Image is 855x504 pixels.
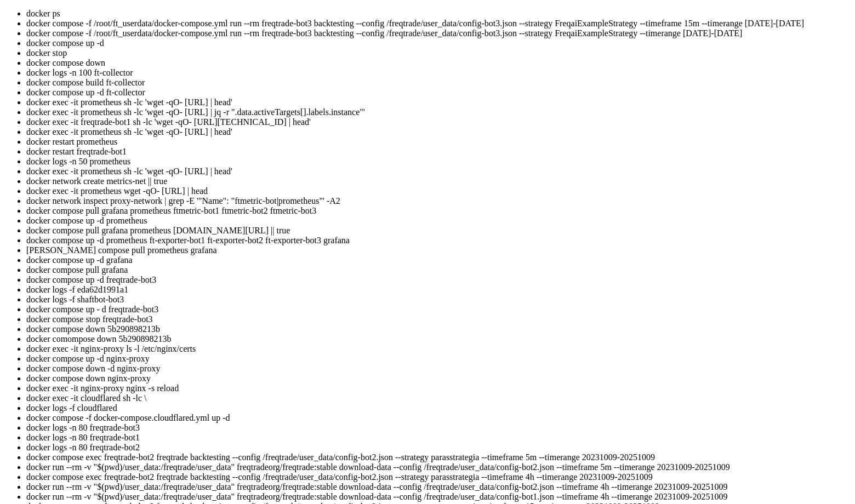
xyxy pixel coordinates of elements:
[26,255,851,265] li: docker compose up -d grafana
[4,23,713,32] x-row: Enable ESM Apps to receive additional future security updates.
[26,78,851,88] li: docker compose build ft-collector
[4,219,713,228] x-row: freqtrade-bot3
[26,98,851,107] li: docker exec -it prometheus sh -lc 'wget -qO- [URL] | head'
[4,144,75,153] span: backtest_results
[403,144,443,153] span: notebooks
[491,107,504,116] span: var
[342,153,360,162] span: plot
[4,32,713,42] x-row: See [URL][DOMAIN_NAME] or run: sudo pro status
[26,443,851,453] li: docker logs -n 80 freqtrade-bot2
[307,153,333,162] span: models
[4,358,713,368] x-row: cp: cannot stat '/root/ft_userdata/user_data/config-bot3.json.bak': No such file or directory
[289,144,360,153] span: hyperopt_results
[4,274,713,284] x-row: freqtrade-bot1
[26,206,851,216] li: docker compose pull grafana prometheus ftmetric-bot1 ftmetric-bot2 ftmetric-bot3
[26,492,851,502] li: docker run --rm -v "$(pwd)/user_data:/freqtrade/user_data" freqtradeorg/freqtrade:stable download...
[26,38,851,48] li: docker compose up -d
[26,117,851,127] li: docker exec -it freqtrade-bot1 sh -lc 'wget -qO- [URL][TECHNICAL_ID] | head'
[26,482,851,492] li: docker run --rm -v "$(pwd)/user_data:/freqtrade/user_data" freqtradeorg/freqtrade:stable download...
[4,88,713,98] x-row: root@ubuntu-4gb-hel1-1:~# cd ft_userdata
[4,423,713,433] x-row: root@ubuntu-4gb-hel1-1:~/ft_userdata/user_data# docker
[26,393,851,403] li: docker exec -it cloudflared sh -lc \
[228,153,267,162] span: hyperopts
[26,9,851,19] li: docker ps
[4,209,513,218] span: 590a0bc5193e freqtradeorg/freqtrade:stable "freqtrade webserver…" 15 hours ago Restarting (1) 10 ...
[26,216,851,226] li: docker compose up -d prometheus
[26,265,851,275] li: docker compose pull grafana
[4,79,713,88] x-row: config.json docker-compose.yml index.html prometheus.yml
[4,321,713,330] x-row: -rw-r--r-- 1 root root 0 [DATE] 10:16 /root/ft_userdata/user_data/config-bot3.json
[4,368,713,377] x-row: root@ubuntu-4gb-hel1-1:~/ft_userdata/user_data# ls -lt /root/ft_userdata/user_data/config-bot3.json
[4,181,713,191] x-row: root@ubuntu-4gb-hel1-1:~/ft_userdata/user_data# docker ps
[26,275,851,285] li: docker compose up -d freqtrade-bot3
[224,144,276,153] span: freqaimodels
[4,191,713,200] x-row: CONTAINER ID IMAGE COMMAND CREATED STATUS PORTS
[4,200,713,209] x-row: NAMES
[26,147,851,157] li: docker restart freqtrade-bot1
[4,302,713,312] x-row: root@ubuntu-4gb-hel1-1:~/ft_userdata/user_data# nano config-bot2.json
[26,413,851,423] li: docker compose -f docker-compose.cloudflared.yml up -d
[26,374,851,383] li: docker compose down nginx-proxy
[351,79,390,88] span: user_data
[171,107,254,116] span: freqtrade-dashboard
[26,403,851,413] li: docker logs -f cloudflared
[26,305,851,314] li: docker compose up - d freqtrade-bot3
[4,340,713,349] x-row: cp: cannot stat '/root/ft_userdata/user_data/config-bot3.json.bak': No such file or directory
[535,107,548,116] span: web
[4,293,713,302] x-row: freqtrade-bot2
[504,116,544,125] span: user_data
[26,68,851,78] li: docker logs -n 100 ft-collector
[9,116,31,125] span: certs
[4,135,713,144] x-row: root@ubuntu-4gb-hel1-1:~/ft_userdata/user_data# ls
[259,423,263,433] div: (55, 45)
[4,386,713,396] x-row: root@ubuntu-4gb-hel1-1:~/ft_userdata/user_data# cp /root/ft_userdata/user_data/config-bot3.json.b...
[26,334,851,344] li: docker comompose down 5b290898213b
[4,256,713,265] x-row: shaftbot-home
[4,396,713,405] x-row: cp: cannot stat '/root/ft_userdata/user_data/config-bot3.json.bak': No such file or directory
[26,236,851,245] li: docker compose up -d prometheus ft-exporter-bot1 ft-exporter-bot2 ft-exporter-bot3 grafana
[26,28,851,38] li: docker compose -f /root/ft_userdata/docker-compose.yml run --rm freqtrade-bot3 backtesting --conf...
[368,144,386,153] span: logs
[9,107,39,116] span: certbot
[4,70,713,79] x-row: root@ubuntu-4gb-hel1-1:~# ls
[53,107,92,116] span: dashboard
[4,4,713,14] x-row: To see these additional updates run: apt list --upgradable
[4,144,713,153] x-row: config-bot1.json config-bot3.json tradesv3.sqlite-shm
[4,237,713,247] x-row: nginx-proxy
[26,472,851,482] li: docker compose exec freqtrade-bot2 freqtrade backtesting --config /freqtrade/user_data/config-bot...
[4,98,713,107] x-row: root@ubuntu-4gb-hel1-1:~/ft_userdata# ls
[26,167,851,176] li: docker exec -it prometheus sh -lc 'wget -qO- [URL] | head'
[140,79,180,88] span: freqtrade
[26,186,851,196] li: docker exec -it prometheus wget -qO- [URL] | head
[189,79,237,88] span: ft_userdata
[4,414,713,423] x-row: -rw-r--r-- 1 root root 0 [DATE] 10:16 /root/ft_userdata/user_data/config-bot3.json
[447,116,469,125] span: nginx
[26,383,851,393] li: docker exec -it nginx-proxy nginx -s reload
[4,265,561,274] span: 65265b714eb2 freqtradeorg/freqtrade:stable "freqtrade trade --c…" 15 hours ago Up 15 hours 8080/tcp
[26,48,851,58] li: docker stop
[281,116,368,125] span: grafana-provisioning
[26,433,851,443] li: docker logs -n 80 freqtrade-bot1
[4,60,713,70] x-row: Last login: [DATE] from [TECHNICAL_ID]
[4,125,713,135] x-row: root@ubuntu-4gb-hel1-1:~/ft_userdata# cd user_data
[601,116,631,125] span: vhost.d
[4,116,713,125] x-row: docker-compose.cloudflared.yml 'docker lisaosat.yml2222' https-proxy.yml222 webAPP.yml33333
[26,127,851,137] li: docker exec -it prometheus sh -lc 'wget -qO- [URL] | head'
[26,19,851,28] li: docker compose -f /root/ft_userdata/docker-compose.yml run --rm freqtrade-bot3 backtesting --conf...
[4,377,713,386] x-row: -rw-r--r-- 1 root root 0 [DATE] 10:16 /root/ft_userdata/user_data/config-bot3.json
[26,176,851,186] li: docker network create metrics-net || true
[26,58,851,68] li: docker compose down
[26,226,851,236] li: docker compose pull grafana prometheus [DOMAIN_NAME][URL] || true
[153,153,171,162] span: data
[4,349,713,358] x-row: root@ubuntu-4gb-hel1-1:~/ft_userdata/user_data# cp /root/ft_userdata/user_data/config-bot3.json.b...
[26,245,851,255] li: [PERSON_NAME] compose pull prometheus grafana
[26,295,851,305] li: docker logs -f shaftbot-bot3
[26,196,851,206] li: docker network inspect proxy-network | grep -E '"Name": "ftmetric-bot|prometheus"' -A2
[4,153,713,163] x-row: config config-bot2.json hyperopt.lock tradesv3.sqlite tradesv3.sqlite-wal
[26,88,851,98] li: docker compose up -d ft-collector
[4,247,552,255] span: 5104c6de6d8c nginx:alpine "/docker-entrypoint.…" 15 hours ago Up 15 hours 80/tcp
[26,285,851,295] li: docker logs -f eda62d1991a1
[26,107,851,117] li: docker exec -it prometheus sh -lc 'wget -qO- [URL] | jq -r ".data.activeTargets[].labels.instance"'
[26,344,851,354] li: docker exec -it nginx-proxy ls -l /etc/nginx/certs
[26,462,851,472] li: docker run --rm -v "$(pwd)/user_data:/freqtrade/user_data" freqtradeorg/freqtrade:stable download...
